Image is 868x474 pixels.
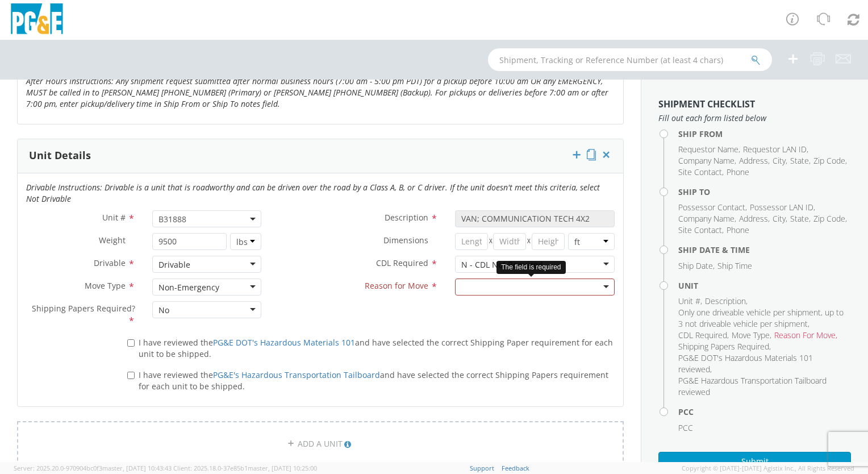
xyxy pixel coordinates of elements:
[526,233,532,250] span: X
[813,155,845,166] span: Zip Code
[29,150,91,161] h3: Unit Details
[678,260,715,272] li: ,
[678,130,851,138] h4: Ship From
[678,224,724,236] li: ,
[678,213,736,224] li: ,
[739,213,770,224] li: ,
[32,303,135,314] span: Shipping Papers Required?
[85,280,126,291] span: Move Type
[678,144,740,155] li: ,
[26,76,608,109] i: After Hours Instructions: Any shipment request submitted after normal business hours (7:00 am - 5...
[678,202,747,213] li: ,
[678,375,827,397] span: PG&E Hazardous Transportation Tailboard reviewed
[158,282,219,293] div: Non-Emergency
[94,257,126,268] span: Drivable
[678,352,813,375] span: PG&E DOT's Hazardous Materials 101 reviewed
[727,224,749,235] span: Phone
[678,408,851,416] h4: PCC
[790,155,809,166] span: State
[532,233,565,250] input: Height
[790,213,811,224] li: ,
[678,155,736,167] li: ,
[773,155,787,167] li: ,
[813,155,847,167] li: ,
[678,296,700,306] span: Unit #
[470,464,494,472] a: Support
[678,167,722,177] span: Site Contact
[139,337,613,359] span: I have reviewed the and have selected the correct Shipping Paper requirement for each unit to be ...
[678,260,713,271] span: Ship Date
[739,155,770,167] li: ,
[455,233,488,250] input: Length
[678,307,844,329] span: Only one driveable vehicle per shipment, up to 3 not driveable vehicle per shipment
[678,155,735,166] span: Company Name
[727,167,749,177] span: Phone
[173,464,317,472] span: Client: 2025.18.0-37e85b1
[158,214,255,224] span: B31888
[488,233,494,250] span: X
[743,144,807,155] span: Requestor LAN ID
[127,372,135,379] input: I have reviewed thePG&E's Hazardous Transportation Tailboardand have selected the correct Shippin...
[813,213,847,224] li: ,
[813,213,845,224] span: Zip Code
[502,464,529,472] a: Feedback
[158,259,190,271] div: Drivable
[248,464,317,472] span: master, [DATE] 10:25:00
[158,305,169,316] div: No
[705,296,746,306] span: Description
[705,296,748,307] li: ,
[139,369,608,392] span: I have reviewed the and have selected the correct Shipping Papers requirement for each unit to be...
[773,213,786,224] span: City
[773,213,787,224] li: ,
[739,213,768,224] span: Address
[102,212,126,223] span: Unit #
[658,113,851,124] span: Fill out each form listed below
[750,202,815,213] li: ,
[678,307,848,330] li: ,
[678,224,722,235] span: Site Contact
[678,341,769,352] span: Shipping Papers Required
[26,182,600,204] i: Drivable Instructions: Drivable is a unit that is roadworthy and can be driven over the road by a...
[493,233,526,250] input: Width
[17,421,624,467] a: ADD A UNIT
[658,98,755,110] strong: Shipment Checklist
[678,422,693,433] span: PCC
[678,352,848,375] li: ,
[376,257,428,268] span: CDL Required
[678,330,727,340] span: CDL Required
[682,464,854,473] span: Copyright © [DATE]-[DATE] Agistix Inc., All Rights Reserved
[678,167,724,178] li: ,
[365,280,428,291] span: Reason for Move
[678,341,771,352] li: ,
[732,330,770,340] span: Move Type
[739,155,768,166] span: Address
[9,3,65,37] img: pge-logo-06675f144f4cfa6a6814.png
[774,330,837,341] li: ,
[14,464,172,472] span: Server: 2025.20.0-970904bc0f3
[99,235,126,246] span: Weight
[496,261,565,274] div: The field is required
[213,337,355,348] a: PG&E DOT's Hazardous Materials 101
[127,339,135,347] input: I have reviewed thePG&E DOT's Hazardous Materials 101and have selected the correct Shipping Paper...
[383,235,428,246] span: Dimensions
[732,330,771,341] li: ,
[102,464,172,472] span: master, [DATE] 10:43:43
[678,296,702,307] li: ,
[152,210,261,227] span: B31888
[790,155,811,167] li: ,
[773,155,786,166] span: City
[774,330,836,340] span: Reason For Move
[678,188,851,196] h4: Ship To
[678,213,735,224] span: Company Name
[678,144,738,155] span: Requestor Name
[658,452,851,471] button: Submit
[213,369,380,380] a: PG&E's Hazardous Transportation Tailboard
[717,260,752,271] span: Ship Time
[790,213,809,224] span: State
[678,246,851,254] h4: Ship Date & Time
[743,144,808,155] li: ,
[488,48,772,71] input: Shipment, Tracking or Reference Number (at least 4 chars)
[678,281,851,290] h4: Unit
[750,202,813,213] span: Possessor LAN ID
[385,212,428,223] span: Description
